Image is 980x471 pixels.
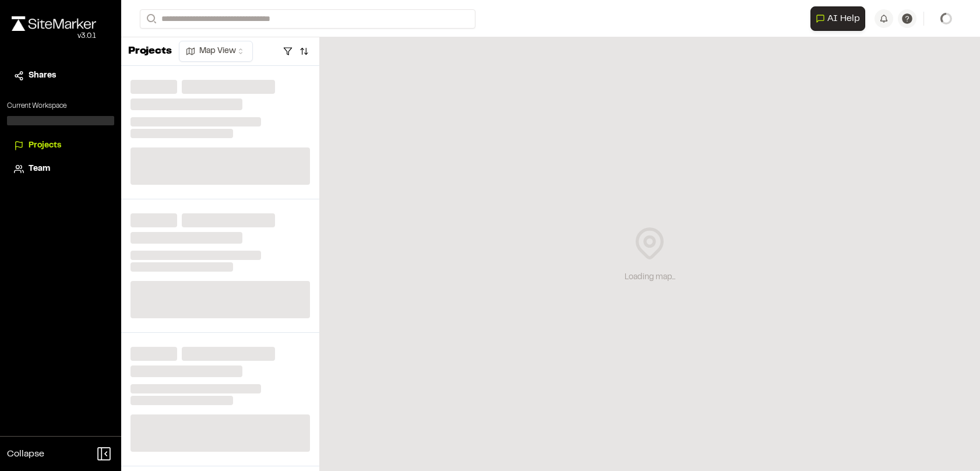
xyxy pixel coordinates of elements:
p: Projects [128,44,172,59]
a: Projects [14,139,107,152]
span: AI Help [827,12,860,26]
button: Search [140,9,161,29]
p: Current Workspace [7,101,114,111]
span: Collapse [7,447,44,461]
img: rebrand.png [12,16,96,31]
div: Open AI Assistant [810,6,870,31]
div: Loading map... [625,271,675,284]
a: Team [14,163,107,175]
span: Shares [29,69,56,82]
div: Oh geez...please don't... [12,31,96,41]
a: Shares [14,69,107,82]
button: Open AI Assistant [810,6,865,31]
span: Team [29,163,50,175]
span: Projects [29,139,61,152]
